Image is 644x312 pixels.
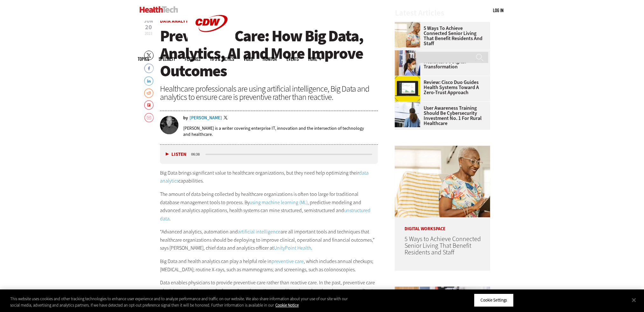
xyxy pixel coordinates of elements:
a: preventive care [272,258,304,265]
a: Log in [493,7,503,13]
span: Topics [138,57,149,61]
a: using machine learning (ML) [250,199,308,206]
a: Cisco Duo [395,76,423,81]
a: User Awareness Training Should Be Cybersecurity Investment No. 1 for Rural Healthcare [395,106,486,126]
div: User menu [493,7,503,14]
div: Healthcare professionals are using artificial intelligence, Big Data and analytics to ensure care... [160,85,378,101]
span: by [183,116,188,120]
a: unstructured data [160,207,370,222]
a: Doctors reviewing tablet [395,50,423,55]
img: Brian Horowitz [160,116,178,134]
div: media player [160,145,378,164]
div: duration [190,151,204,157]
button: Cookie Settings [474,294,514,307]
a: UnityPoint Health [274,245,311,251]
span: Specialty [159,57,175,61]
img: Doctors reviewing information boards [395,102,420,127]
p: “Advanced analytics, automation and are all important tools and techniques that healthcare organi... [160,228,378,252]
a: 5 Ways to Achieve Connected Senior Living That Benefit Residents and Staff [404,235,481,257]
p: [PERSON_NAME] is a writer covering enterprise IT, innovation and the intersection of technology a... [183,125,378,137]
p: Big Data brings significant value to healthcare organizations, but they need help optimizing thei... [160,169,378,185]
a: The Importance of BCDR in Healthcare’s Digital Transformation [395,54,486,69]
a: More information about your privacy [275,302,299,308]
a: Features [185,57,200,61]
a: MonITor [263,57,277,61]
img: Doctors reviewing tablet [395,50,420,76]
a: artificial intelligence [238,228,280,235]
a: Doctors reviewing information boards [395,102,423,107]
a: Review: Cisco Duo Guides Health Systems Toward a Zero-Trust Approach [395,80,486,95]
a: [PERSON_NAME] [190,116,222,120]
a: CDW [188,42,235,49]
a: Video [244,57,253,61]
p: The amount of data being collected by healthcare organizations is often too large for traditional... [160,190,378,223]
a: Events [287,57,299,61]
img: Networking Solutions for Senior Living [395,146,490,217]
img: Home [140,6,178,13]
a: Tips & Tactics [210,57,234,61]
p: Big Data and health analytics can play a helpful role in , which includes annual checkups; [MEDIC... [160,257,378,274]
span: More [308,57,322,61]
button: Close [627,293,641,307]
p: Digital Workspace [395,217,490,231]
button: Listen [166,152,186,157]
div: This website uses cookies and other tracking technologies to enhance user experience and to analy... [10,296,354,308]
img: Cisco Duo [395,76,420,101]
a: Twitter [224,116,229,121]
